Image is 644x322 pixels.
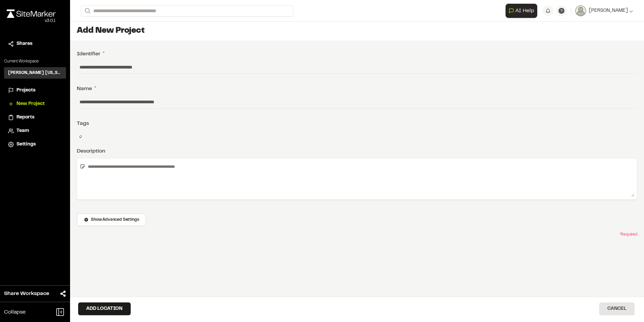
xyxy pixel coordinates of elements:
[77,85,637,93] div: Name
[81,5,93,17] button: Search
[575,5,586,16] img: User
[77,147,637,155] div: Description
[599,302,635,315] button: Cancel
[77,133,84,140] button: Edit Tags
[17,87,35,94] span: Projects
[77,26,637,36] h1: Add New Project
[17,100,45,108] span: New Project
[575,5,633,16] button: [PERSON_NAME]
[8,100,62,108] a: New Project
[4,58,66,64] p: Current Workspace
[8,40,62,48] a: Shares
[4,290,49,298] span: Share Workspace
[17,127,29,135] span: Team
[17,114,34,121] span: Reports
[589,7,628,15] span: [PERSON_NAME]
[17,40,32,48] span: Shares
[77,213,146,226] button: Show Advanced Settings
[506,4,537,18] button: Open AI Assistant
[8,114,62,121] a: Reports
[7,18,56,24] div: Oh geez...please don't...
[78,302,131,315] button: Add Location
[91,217,139,223] span: Show Advanced Settings
[77,119,637,128] div: Tags
[7,9,56,18] img: rebrand.png
[8,70,62,76] h3: [PERSON_NAME] [US_STATE]
[515,7,534,15] span: AI Help
[506,4,540,18] div: Open AI Assistant
[4,308,26,316] span: Collapse
[17,141,36,148] span: Settings
[8,127,62,135] a: Team
[8,87,62,94] a: Projects
[8,141,62,148] a: Settings
[619,232,637,238] span: * Required
[77,50,637,58] div: Identifier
